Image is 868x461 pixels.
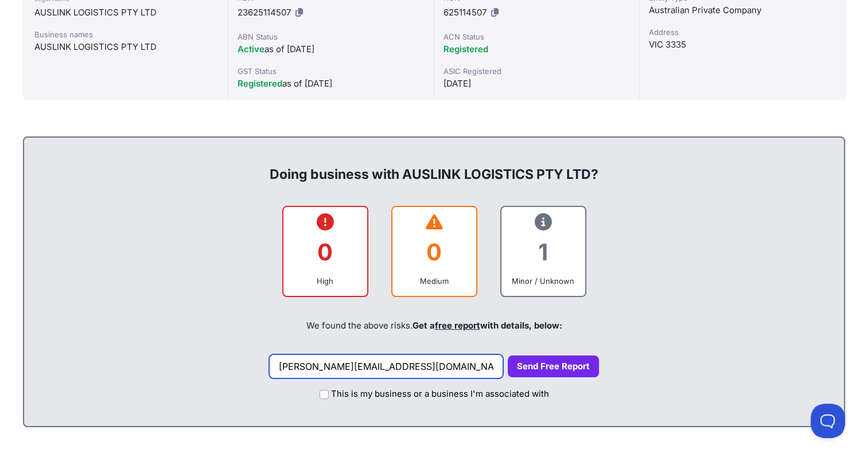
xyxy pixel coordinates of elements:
[435,320,480,331] a: free report
[511,275,576,287] div: Minor / Unknown
[511,229,576,275] div: 1
[238,78,282,89] span: Registered
[412,320,562,331] span: Get a with details, below:
[269,354,503,378] input: Your email address
[331,388,549,401] label: This is my business or a business I'm associated with
[34,6,216,19] div: AUSLINK LOGISTICS PTY LTD
[508,355,599,378] button: Send Free Report
[811,404,845,438] iframe: Toggle Customer Support
[293,229,358,275] div: 0
[443,44,488,54] span: Registered
[402,275,467,287] div: Medium
[443,7,486,18] span: 625114507
[293,275,358,287] div: High
[34,40,216,54] div: AUSLINK LOGISTICS PTY LTD
[238,42,424,56] div: as of [DATE]
[36,147,832,183] div: Doing business with AUSLINK LOGISTICS PTY LTD?
[443,31,630,42] div: ACN Status
[36,306,832,345] div: We found the above risks.
[402,229,467,275] div: 0
[238,31,424,42] div: ABN Status
[238,65,424,77] div: GST Status
[443,77,630,91] div: [DATE]
[443,65,630,77] div: ASIC Registered
[649,26,835,38] div: Address
[34,29,216,40] div: Business names
[238,77,424,91] div: as of [DATE]
[649,38,835,52] div: VIC 3335
[238,7,291,18] span: 23625114507
[238,44,264,54] span: Active
[649,3,835,17] div: Australian Private Company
